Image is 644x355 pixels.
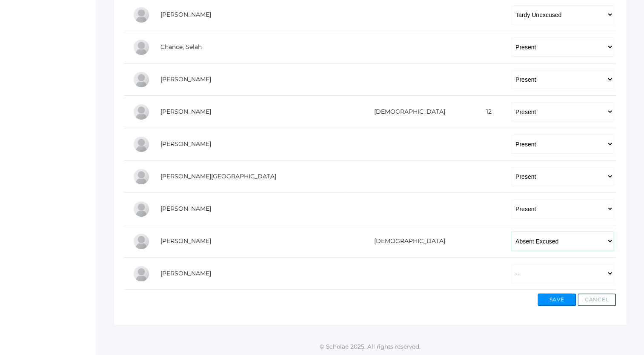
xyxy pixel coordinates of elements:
a: [PERSON_NAME] [160,11,211,18]
a: Chance, Selah [160,43,202,51]
a: [PERSON_NAME] [160,75,211,83]
a: [PERSON_NAME] [160,269,211,277]
div: Levi Erner [133,71,150,88]
div: Gabby Brozek [133,6,150,23]
div: Cole Pecor [133,233,150,250]
button: Cancel [578,293,616,306]
div: Raelyn Hazen [133,136,150,153]
td: [DEMOGRAPHIC_DATA] [344,96,469,128]
a: [PERSON_NAME] [160,205,211,212]
div: Shelby Hill [133,168,150,185]
td: [DEMOGRAPHIC_DATA] [344,225,469,258]
div: Payton Paterson [133,200,150,218]
div: Chase Farnes [133,103,150,120]
div: Selah Chance [133,39,150,56]
a: [PERSON_NAME] [160,108,211,115]
a: [PERSON_NAME] [160,140,211,148]
div: Abby Zylstra [133,265,150,282]
button: Save [538,293,576,306]
a: [PERSON_NAME] [160,237,211,245]
p: © Scholae 2025. All rights reserved. [96,342,644,351]
td: 12 [468,96,503,128]
a: [PERSON_NAME][GEOGRAPHIC_DATA] [160,172,276,180]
